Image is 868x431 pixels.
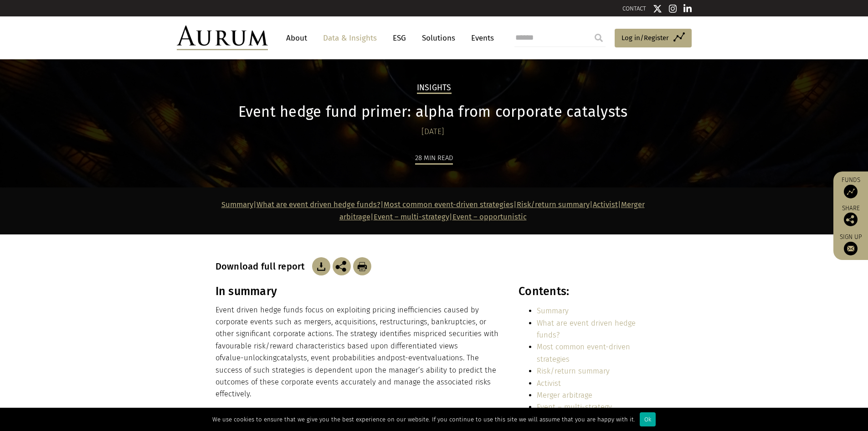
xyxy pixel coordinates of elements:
[593,200,618,209] a: Activist
[415,152,453,165] div: 28 min read
[537,367,610,375] a: Risk/return summary
[333,257,351,275] img: Share this post
[452,213,527,221] a: Event – opportunistic
[390,353,427,362] span: post-event
[621,32,669,43] span: Log in/Register
[838,176,863,198] a: Funds
[615,29,692,48] a: Log in/Register
[590,29,608,47] input: Submit
[844,242,858,255] img: Sign up to our newsletter
[257,200,380,209] a: What are event driven hedge funds?
[640,412,656,426] div: Ok
[384,200,514,209] a: Most common event-driven strategies
[221,200,645,221] strong: | | | | | | |
[216,103,651,121] h1: Event hedge fund primer: alpha from corporate catalysts
[216,261,310,272] h3: Download full report
[177,26,268,50] img: Aurum
[312,257,330,275] img: Download Article
[216,304,499,400] p: Event driven hedge funds focus on exploiting pricing inefficiencies caused by corporate events su...
[216,285,499,298] h3: In summary
[537,319,636,339] a: What are event driven hedge funds?
[519,285,650,298] h3: Contents:
[388,30,411,47] a: ESG
[417,30,460,47] a: Solutions
[537,343,630,363] a: Most common event-driven strategies
[653,4,662,13] img: Twitter icon
[537,391,592,400] a: Merger arbitrage
[537,379,561,388] a: Activist
[216,125,651,138] div: [DATE]
[537,403,612,411] a: Event – multi-strategy
[683,4,692,13] img: Linkedin icon
[221,200,253,209] a: Summary
[353,257,371,275] img: Download Article
[622,5,646,12] a: CONTACT
[417,83,452,94] h2: Insights
[844,185,858,198] img: Access Funds
[222,353,277,362] span: value-unlocking
[844,213,858,226] img: Share this post
[669,4,677,13] img: Instagram icon
[467,30,494,47] a: Events
[517,200,590,209] a: Risk/return summary
[537,306,569,315] a: Summary
[318,30,381,47] a: Data & Insights
[282,30,312,47] a: About
[838,205,863,226] div: Share
[374,213,449,221] a: Event – multi-strategy
[838,233,863,255] a: Sign up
